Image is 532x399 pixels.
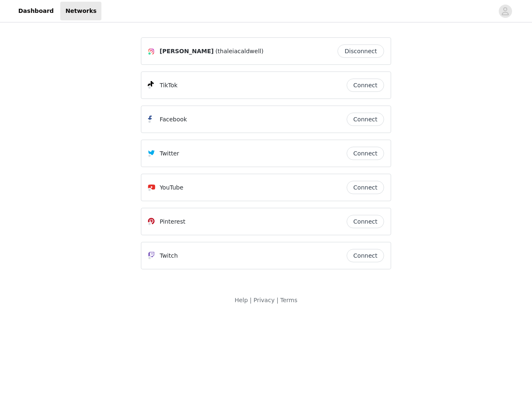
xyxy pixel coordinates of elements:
[347,79,384,92] button: Connect
[160,149,179,158] p: Twitter
[215,47,264,56] span: (thaleiacaldwell)
[234,297,248,303] a: Help
[501,5,509,18] div: avatar
[347,215,384,228] button: Connect
[13,2,59,20] a: Dashboard
[347,113,384,126] button: Connect
[254,297,275,303] a: Privacy
[347,147,384,160] button: Connect
[250,297,252,303] span: |
[160,115,187,124] p: Facebook
[347,249,384,262] button: Connect
[160,81,177,90] p: TikTok
[276,297,278,303] span: |
[160,183,183,192] p: YouTube
[148,48,155,55] img: Instagram Icon
[160,217,185,226] p: Pinterest
[160,47,214,56] span: [PERSON_NAME]
[280,297,297,303] a: Terms
[60,2,101,20] a: Networks
[337,44,384,58] button: Disconnect
[160,251,178,260] p: Twitch
[347,181,384,194] button: Connect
